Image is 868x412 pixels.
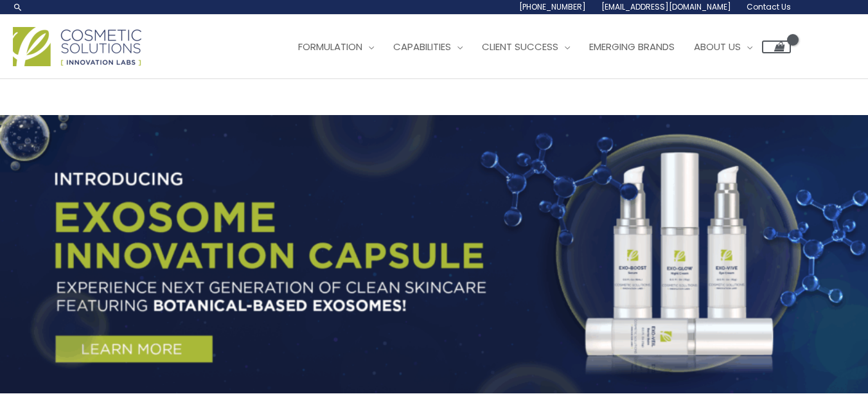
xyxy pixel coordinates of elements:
a: Client Success [472,28,580,66]
span: Formulation [298,40,362,53]
span: Contact Us [747,1,791,12]
nav: Site Navigation [279,28,791,66]
a: View Shopping Cart, empty [762,40,791,53]
a: About Us [684,28,762,66]
span: Client Success [482,40,558,53]
span: [EMAIL_ADDRESS][DOMAIN_NAME] [601,1,731,12]
span: Capabilities [393,40,451,53]
a: Search icon link [13,2,23,12]
span: Emerging Brands [589,40,675,53]
a: Formulation [288,28,384,66]
a: Capabilities [384,28,472,66]
span: About Us [694,40,741,53]
img: Cosmetic Solutions Logo [13,27,141,66]
a: Emerging Brands [580,28,684,66]
span: [PHONE_NUMBER] [519,1,586,12]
